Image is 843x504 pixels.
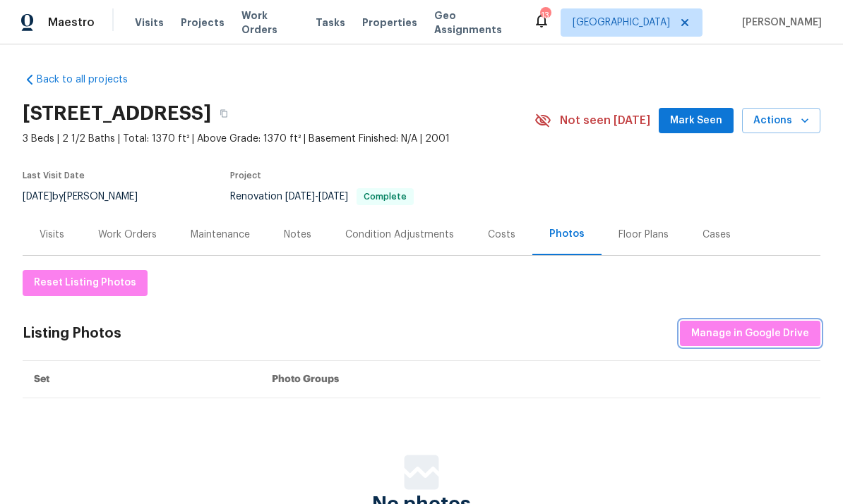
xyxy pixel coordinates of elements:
span: Mark Seen [670,112,722,130]
span: - [285,192,348,202]
span: Work Orders [241,8,299,37]
span: Complete [358,192,412,201]
span: 3 Beds | 2 1/2 Baths | Total: 1370 ft² | Above Grade: 1370 ft² | Basement Finished: N/A | 2001 [23,132,534,146]
span: Reset Listing Photos [34,274,136,292]
span: Properties [362,16,417,30]
div: Listing Photos [23,326,121,340]
span: Last Visit Date [23,171,85,180]
span: Not seen [DATE] [560,113,650,128]
span: Visits [135,16,164,30]
span: Manage in Google Drive [691,325,809,343]
div: by [PERSON_NAME] [23,188,155,205]
span: Renovation [230,192,414,202]
span: [PERSON_NAME] [736,16,822,30]
div: Maintenance [191,228,250,242]
button: Actions [742,108,820,134]
div: Condition Adjustments [345,228,454,242]
th: Set [23,361,261,398]
span: [GEOGRAPHIC_DATA] [573,16,670,30]
div: Work Orders [98,228,157,242]
h2: [STREET_ADDRESS] [23,106,211,121]
div: Costs [488,228,515,242]
span: Actions [753,112,809,130]
span: Geo Assignments [434,8,516,37]
span: Maestro [48,16,95,30]
span: [DATE] [23,192,52,202]
th: Photo Groups [261,361,820,398]
div: Photos [549,227,585,241]
div: Floor Plans [618,228,669,242]
div: Notes [284,228,311,242]
a: Back to all projects [23,73,158,87]
div: Cases [702,228,731,242]
button: Manage in Google Drive [680,321,820,347]
span: Tasks [316,18,345,27]
span: Projects [181,16,225,30]
div: 13 [540,8,550,23]
span: [DATE] [318,192,348,202]
button: Mark Seen [659,108,734,134]
div: Visits [40,228,64,242]
button: Reset Listing Photos [23,270,148,296]
span: Project [230,171,261,180]
span: [DATE] [285,192,315,202]
button: Copy Address [211,101,237,126]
